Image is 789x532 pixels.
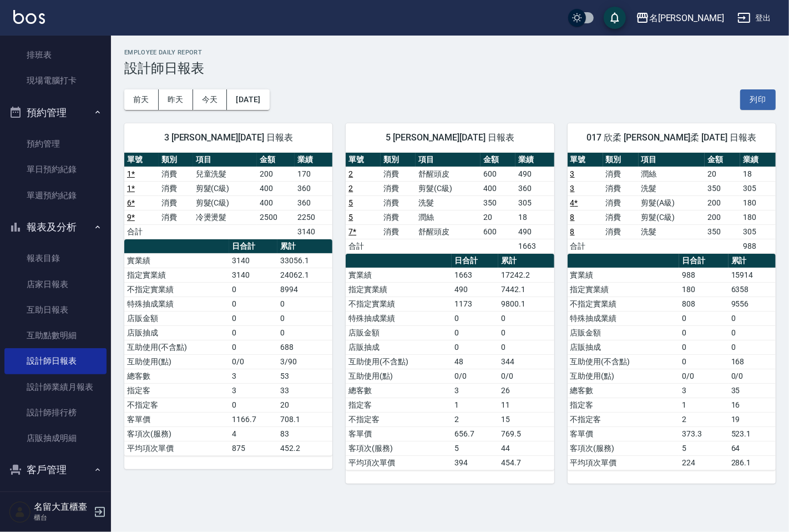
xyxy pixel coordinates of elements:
[34,501,90,513] h5: 名留大直櫃臺
[346,455,452,470] td: 平均項次單價
[124,61,776,76] h3: 設計師日報表
[124,153,332,239] table: a dense table
[498,369,554,383] td: 0/0
[568,383,679,398] td: 總客數
[481,167,515,181] td: 600
[124,325,229,340] td: 店販抽成
[568,239,603,253] td: 合計
[498,354,554,369] td: 344
[277,398,332,412] td: 20
[159,89,193,110] button: 昨天
[498,268,554,282] td: 17242.2
[124,49,776,56] h2: Employee Daily Report
[4,297,107,323] a: 互助日報表
[729,398,776,412] td: 16
[515,167,554,181] td: 490
[740,181,776,195] td: 305
[124,253,229,268] td: 實業績
[4,42,107,68] a: 排班表
[346,282,452,297] td: 指定實業績
[639,181,705,195] td: 洗髮
[452,268,498,282] td: 1663
[639,153,705,167] th: 項目
[346,153,381,167] th: 單號
[568,297,679,311] td: 不指定實業績
[124,340,229,354] td: 互助使用(不含點)
[9,501,31,523] img: Person
[257,210,295,224] td: 2500
[452,311,498,325] td: 0
[4,98,107,127] button: 預約管理
[568,354,679,369] td: 互助使用(不含點)
[277,282,332,297] td: 8994
[277,340,332,354] td: 688
[729,282,776,297] td: 6358
[568,412,679,426] td: 不指定客
[452,412,498,426] td: 2
[498,297,554,311] td: 9800.1
[705,153,740,167] th: 金額
[452,441,498,455] td: 5
[229,325,277,340] td: 0
[603,181,639,195] td: 消費
[729,354,776,369] td: 168
[277,369,332,383] td: 53
[729,297,776,311] td: 9556
[346,426,452,441] td: 客單價
[346,239,381,253] td: 合計
[348,184,353,193] a: 2
[416,195,481,210] td: 洗髮
[515,153,554,167] th: 業績
[481,195,515,210] td: 350
[729,455,776,470] td: 286.1
[498,426,554,441] td: 769.5
[639,167,705,181] td: 潤絲
[229,282,277,297] td: 0
[229,311,277,325] td: 0
[4,245,107,271] a: 報表目錄
[277,325,332,340] td: 0
[381,153,416,167] th: 類別
[381,210,416,224] td: 消費
[452,426,498,441] td: 656.7
[229,239,277,254] th: 日合計
[4,157,107,182] a: 單日預約紀錄
[124,412,229,426] td: 客單價
[604,7,626,29] button: save
[498,441,554,455] td: 44
[124,89,159,110] button: 前天
[277,268,332,282] td: 24062.1
[295,224,332,239] td: 3140
[568,153,776,254] table: a dense table
[515,239,554,253] td: 1663
[124,441,229,455] td: 平均項次單價
[452,455,498,470] td: 394
[295,210,332,224] td: 2250
[295,195,332,210] td: 360
[227,89,269,110] button: [DATE]
[257,167,295,181] td: 200
[570,169,575,178] a: 3
[729,254,776,268] th: 累計
[452,254,498,268] th: 日合計
[481,224,515,239] td: 600
[193,153,257,167] th: 項目
[277,354,332,369] td: 3/90
[346,153,554,254] table: a dense table
[277,383,332,398] td: 33
[729,441,776,455] td: 64
[13,10,45,24] img: Logo
[346,383,452,398] td: 總客數
[733,8,776,28] button: 登出
[4,272,107,297] a: 店家日報表
[277,441,332,455] td: 452.2
[346,268,452,282] td: 實業績
[705,195,740,210] td: 200
[346,412,452,426] td: 不指定客
[346,325,452,340] td: 店販金額
[498,455,554,470] td: 454.7
[740,210,776,224] td: 180
[603,167,639,181] td: 消費
[193,195,257,210] td: 剪髮(C級)
[498,325,554,340] td: 0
